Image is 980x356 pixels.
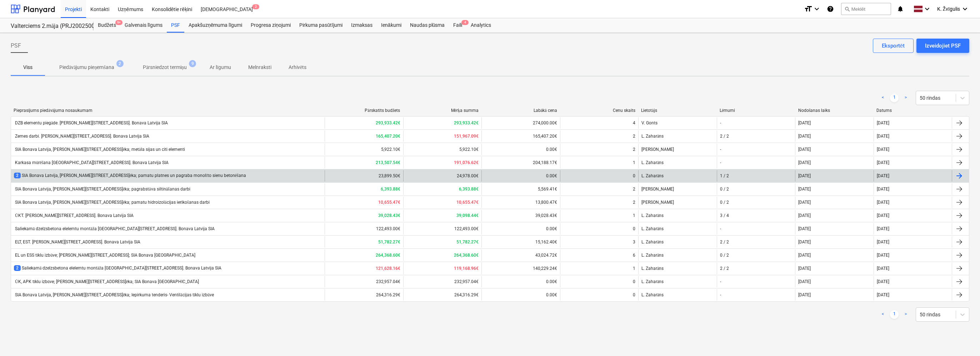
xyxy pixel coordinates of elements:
div: Mērķa summa [406,108,479,113]
p: Viss [19,64,36,71]
b: 151,967.09€ [454,134,479,139]
p: Piedāvājumu pieņemšana [59,64,114,71]
b: 121,628.16€ [376,266,400,271]
div: [DATE] [798,147,811,152]
div: L. Zaharāns [638,130,717,142]
b: 165,407.20€ [376,134,400,139]
div: Budžets [94,18,120,33]
div: 1 [633,160,635,165]
div: Lietotājs [641,108,714,113]
div: 15,162.40€ [481,236,560,248]
div: Lēmumi [720,108,792,113]
div: 140,229.24€ [481,263,560,274]
iframe: Chat Widget [944,322,980,356]
div: [DATE] [798,200,811,205]
div: 0 [633,292,635,297]
div: [DATE] [877,292,889,297]
div: Pieprasījums piedāvājuma nosaukumam [14,108,322,113]
div: 5,922.10€ [325,144,403,155]
div: Eksportēt [882,41,905,50]
span: 2 [252,4,259,9]
div: 122,493.00€ [325,223,403,234]
b: 39,098.44€ [456,213,479,218]
div: [DATE] [798,213,811,218]
div: SIA Bonava Latvija, [PERSON_NAME][STREET_ADDRESS]ēka; pamatu platnes un pagraba monolīto sienu be... [14,173,246,179]
div: L. Zaharāns [638,170,717,182]
div: 264,316.29€ [325,289,403,301]
div: 2 [633,147,635,152]
div: 2 [633,187,635,192]
div: [DATE] [798,239,811,244]
div: 264,316.29€ [403,289,482,301]
p: Ar līgumu [210,64,231,71]
a: Naudas plūsma [406,18,449,33]
a: Previous page [879,94,887,102]
div: 0.00€ [481,170,560,182]
a: Budžets9+ [94,18,120,33]
div: 3 / 4 [720,213,729,218]
div: 1 [633,266,635,271]
div: 39,028.43€ [481,210,560,221]
div: - [720,292,721,297]
div: Nodošanas laiks [798,108,871,113]
div: Pirkuma pasūtījumi [295,18,347,33]
div: [DATE] [877,134,889,139]
span: 4 [461,20,469,25]
a: Next page [901,310,910,319]
div: Ienākumi [377,18,406,33]
div: Valterciems 2.māja (PRJ2002500) - 2601936 [11,23,85,30]
div: 0 [633,226,635,231]
div: SIA Bonava Latvija, [PERSON_NAME][STREET_ADDRESS]ēka; pamatu hidroizolācijas ierīkošanas darbi [14,200,210,205]
div: 6 [633,253,635,258]
b: 6,393.88€ [381,187,400,192]
div: DZB elementu piegāde. [PERSON_NAME][STREET_ADDRESS]. Bonava Latvija SIA [14,120,168,126]
div: [DATE] [877,147,889,152]
div: [DATE] [877,200,889,205]
i: keyboard_arrow_down [923,5,931,13]
a: Faili4 [449,18,466,33]
div: ŪKT. [PERSON_NAME][STREET_ADDRESS]. Bonava Latvija SIA [14,213,134,218]
div: 0 [633,173,635,178]
i: keyboard_arrow_down [961,5,969,13]
div: [DATE] [877,239,889,244]
div: L. Zaharāns [638,263,717,274]
div: [DATE] [798,266,811,271]
b: 51,782.27€ [378,239,400,244]
span: search [844,6,850,12]
div: [DATE] [798,160,811,165]
div: 1 [633,213,635,218]
div: 4 [633,120,635,125]
a: Next page [901,94,910,102]
div: L. Zaharāns [638,236,717,248]
div: Pārskatīts budžets [327,108,400,113]
span: PSF [11,41,21,50]
div: 2 / 2 [720,134,729,139]
div: ŪK, APK tīklu izbūve; [PERSON_NAME][STREET_ADDRESS]ēka; SIA Bonava [GEOGRAPHIC_DATA] [14,279,199,285]
div: [DATE] [798,187,811,192]
div: Izmaksas [347,18,377,33]
div: [DATE] [798,279,811,284]
div: SIA Bonava Latvija, [PERSON_NAME][STREET_ADDRESS]ēka; pagrabstāva siltināšanas darbi [14,187,190,192]
div: 2 [633,200,635,205]
div: 43,024.72€ [481,249,560,261]
b: 264,368.60€ [376,253,400,258]
div: 204,188.17€ [481,157,560,168]
i: format_size [804,5,812,13]
div: Datums [876,108,949,113]
div: - [720,147,721,152]
div: 24,978.00€ [403,170,482,182]
b: 293,933.42€ [376,120,400,125]
a: Progresa ziņojumi [246,18,295,33]
div: 274,000.00€ [481,117,560,129]
div: 122,493.00€ [403,223,482,234]
span: 2 [14,173,21,178]
div: Saliekamā dzelzsbetona elelemtu montāža [GEOGRAPHIC_DATA][STREET_ADDRESS]. Bonava Latvija SIA [14,226,215,232]
b: 119,168.96€ [454,266,479,271]
div: 165,407.20€ [481,130,560,142]
div: 0.00€ [481,276,560,287]
b: 51,782.27€ [456,239,479,244]
span: 9+ [115,20,122,25]
a: Galvenais līgums [120,18,167,33]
